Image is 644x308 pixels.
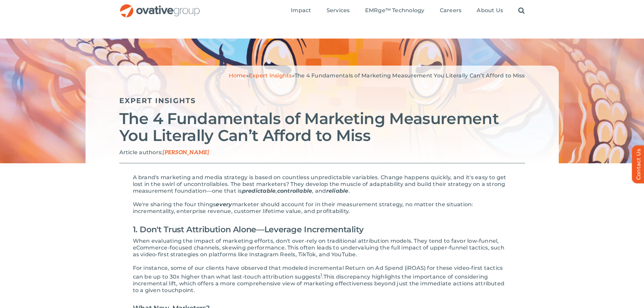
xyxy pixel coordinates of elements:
p: Article authors: [119,149,525,156]
span: The 4 Fundamentals of Marketing Measurement You Literally Can’t Afford to Miss [294,72,525,79]
a: OG_Full_horizontal_RGB [119,3,200,10]
span: » » [229,72,525,79]
span: A brand's marketing and media strategy is based on countless unpredictable variables. Change happ... [133,174,506,194]
a: Home [229,72,246,79]
a: EMRge™ Technology [365,7,425,15]
span: For instance, some of our clients have observed that modeled incremental Return on Ad Spend (iROA... [133,265,503,280]
a: Careers [440,7,462,15]
span: marketer should account for in their measurement strategy, no matter the situation: incrementalit... [133,201,473,214]
h2: 1. Don't Trust Attribution Alone—Leverage Incrementality [133,221,511,238]
span: About Us [477,7,503,14]
a: Services [327,7,350,15]
span: controllable [277,188,312,194]
a: Impact [291,7,311,15]
a: Search [518,7,525,15]
span: , and [312,188,326,194]
span: We're sharing the four things [133,201,216,208]
span: Services [327,7,350,14]
span: every [216,201,232,208]
a: About Us [477,7,503,15]
a: Expert Insights [119,96,196,105]
span: When evaluating the impact of marketing efforts, don't over-rely on traditional attribution model... [133,238,504,258]
span: reliable [326,188,349,194]
a: Expert Insights [249,72,292,79]
sup: 1 [320,272,322,278]
span: Careers [440,7,462,14]
span: EMRge™ Technology [365,7,425,14]
span: . [349,188,350,194]
span: This discrepancy highlights the importance of considering incremental lift, which offers a more c... [133,274,505,293]
span: Impact [291,7,311,14]
span: predictable [242,188,276,194]
span: [PERSON_NAME] [163,149,209,156]
span: , [276,188,277,194]
h2: The 4 Fundamentals of Marketing Measurement You Literally Can’t Afford to Miss [119,110,525,144]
